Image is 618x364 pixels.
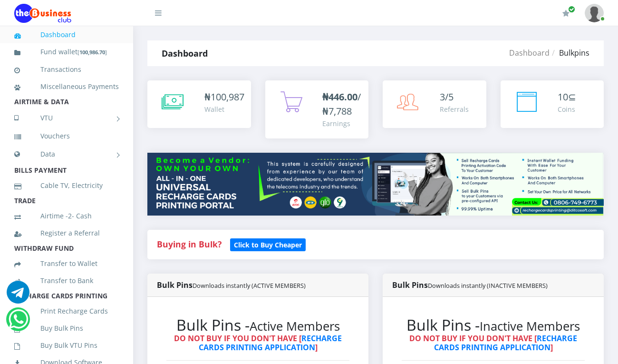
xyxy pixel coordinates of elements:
a: VTU [14,106,119,130]
a: ₦100,987 Wallet [147,80,251,128]
span: Renew/Upgrade Subscription [568,6,575,13]
strong: DO NOT BUY IF YOU DON'T HAVE [ ] [409,333,577,353]
a: Dashboard [509,48,550,58]
small: Downloads instantly (INACTIVE MEMBERS) [428,281,548,290]
small: Downloads instantly (ACTIVE MEMBERS) [193,281,306,290]
a: Airtime -2- Cash [14,205,119,227]
a: Print Recharge Cards [14,300,119,322]
div: ⊆ [558,90,576,104]
b: 100,986.70 [79,49,105,56]
img: Logo [14,4,71,23]
a: Click to Buy Cheaper [230,238,306,250]
span: 100,987 [211,90,244,103]
b: Click to Buy Cheaper [234,240,302,249]
strong: Dashboard [162,48,208,59]
li: Bulkpins [550,47,589,59]
strong: Bulk Pins [157,280,306,290]
a: Dashboard [14,24,119,46]
small: Inactive Members [480,318,580,334]
div: Referrals [440,104,469,114]
a: Fund wallet[100,986.70] [14,41,119,63]
a: Miscellaneous Payments [14,76,119,98]
h2: Bulk Pins - [402,316,585,334]
strong: DO NOT BUY IF YOU DON'T HAVE [ ] [174,333,342,353]
strong: Buying in Bulk? [157,238,222,250]
div: Earnings [322,118,361,128]
img: multitenant_rcp.png [147,153,604,216]
img: User [585,4,604,22]
strong: Bulk Pins [392,280,548,290]
span: 10 [558,90,568,103]
a: Buy Bulk Pins [14,317,119,339]
a: Chat for support [7,288,29,304]
small: Active Members [250,318,340,334]
a: Buy Bulk VTU Pins [14,334,119,356]
a: Vouchers [14,125,119,147]
a: Cable TV, Electricity [14,175,119,197]
a: RECHARGE CARDS PRINTING APPLICATION [434,333,578,353]
small: [ ] [77,49,107,56]
a: ₦446.00/₦7,788 Earnings [265,80,369,138]
div: Coins [558,104,576,114]
h2: Bulk Pins - [166,316,349,334]
a: Data [14,142,119,166]
a: Register a Referral [14,222,119,244]
div: ₦ [204,90,244,104]
i: Renew/Upgrade Subscription [562,10,570,17]
a: Transactions [14,59,119,80]
b: ₦446.00 [322,90,357,103]
a: Transfer to Bank [14,270,119,292]
a: RECHARGE CARDS PRINTING APPLICATION [199,333,342,353]
a: Transfer to Wallet [14,253,119,275]
a: Chat for support [9,315,28,331]
span: /₦7,788 [322,90,361,118]
span: 3/5 [440,90,454,103]
div: Wallet [204,104,244,114]
a: 3/5 Referrals [383,80,486,128]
